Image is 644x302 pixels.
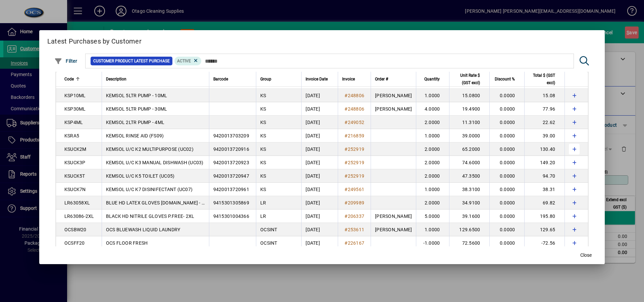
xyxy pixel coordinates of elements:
span: KS [260,120,266,125]
a: #209989 [342,199,367,206]
span: KEMSOL U/C K7 DISINIFECTANT (UC07) [106,187,193,192]
td: 0.0000 [489,89,524,102]
td: [PERSON_NAME] [371,102,416,116]
span: BLACK HD NITRILE GLOVES P.FREE- 2XL [106,214,195,219]
td: [DATE] [301,209,338,223]
span: KEMSOL RINSE AID (FS09) [106,133,164,138]
span: KS [260,173,266,179]
td: 39.0000 [449,129,489,142]
a: #206337 [342,213,367,220]
span: KSP4ML [64,120,83,125]
span: 248806 [348,93,365,98]
span: LR [260,214,266,219]
span: OCSINT [260,227,277,232]
td: 39.00 [524,129,565,142]
span: 248806 [348,106,365,112]
a: #253611 [342,226,367,233]
td: 0.0000 [489,183,524,196]
td: 1.0000 [416,183,449,196]
td: 34.9100 [449,196,489,209]
button: Filter [53,55,79,67]
span: Filter [54,58,77,64]
span: KSUCK7N [64,187,86,192]
span: LR63058XL [64,200,90,205]
td: 22.62 [524,116,565,129]
div: Discount % [494,75,521,83]
a: #226167 [342,239,367,247]
span: # [344,240,347,246]
span: Description [106,75,126,83]
span: KSUCK2M [64,146,87,152]
span: # [344,146,347,152]
div: Invoice [342,75,367,83]
span: 9420013720961 [213,187,249,192]
td: 0.0000 [489,102,524,116]
td: 4.0000 [416,102,449,116]
span: KS [260,106,266,112]
a: #248806 [342,92,367,99]
td: 38.31 [524,183,565,196]
span: LR63086-2XL [64,214,94,219]
td: -72.56 [524,236,565,250]
span: 216859 [348,133,365,138]
div: Code [64,75,98,83]
td: 2.0000 [416,169,449,183]
span: 209989 [348,200,365,205]
td: 1.0000 [416,223,449,236]
span: # [344,200,347,205]
span: OCSFF20 [64,240,85,246]
h2: Latest Purchases by Customer [39,30,605,50]
a: #252919 [342,159,367,166]
span: 9420013720923 [213,160,249,165]
a: #249052 [342,119,367,126]
td: 0.0000 [489,209,524,223]
td: 2.0000 [416,116,449,129]
span: KEMSOL 5LTR PUMP - 30ML [106,106,167,112]
span: Discount % [495,75,515,83]
span: KEMSOL U/C K5 TOILET (UC05) [106,173,175,179]
td: -1.0000 [416,236,449,250]
td: [DATE] [301,236,338,250]
span: 226167 [348,240,365,246]
span: KSUCK5T [64,173,85,179]
div: Quantity [420,75,446,83]
td: [DATE] [301,196,338,209]
button: Close [575,249,597,261]
span: # [344,93,347,98]
td: [PERSON_NAME] [371,223,416,236]
span: 249561 [348,187,365,192]
span: LR [260,200,266,205]
mat-chip: Product Activation Status: Active [174,57,201,65]
div: Description [106,75,205,83]
td: 65.2000 [449,142,489,156]
span: Invoice Date [306,75,328,83]
span: KEMSOL 2LTR PUMP - 4ML [106,120,165,125]
span: 249052 [348,120,365,125]
span: # [344,160,347,165]
a: #248806 [342,105,367,113]
td: 0.0000 [489,142,524,156]
a: #216859 [342,132,367,139]
span: OCS FLOOR FRESH [106,240,148,246]
span: OCS BLUEWASH LIQUID LAUNDRY [106,227,180,232]
td: 195.80 [524,209,565,223]
td: [DATE] [301,142,338,156]
td: [PERSON_NAME] [371,89,416,102]
td: 94.70 [524,169,565,183]
td: 74.6000 [449,156,489,169]
td: 0.0000 [489,156,524,169]
span: # [344,133,347,138]
span: # [344,173,347,179]
span: 252919 [348,173,365,179]
td: 0.0000 [489,236,524,250]
span: 253611 [348,227,365,232]
span: Quantity [424,75,440,83]
span: # [344,214,347,219]
td: [DATE] [301,102,338,116]
td: 0.0000 [489,129,524,142]
td: [PERSON_NAME] [371,209,416,223]
span: Close [580,252,592,259]
span: # [344,227,347,232]
span: Invoice [342,75,355,83]
span: Code [64,75,74,83]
